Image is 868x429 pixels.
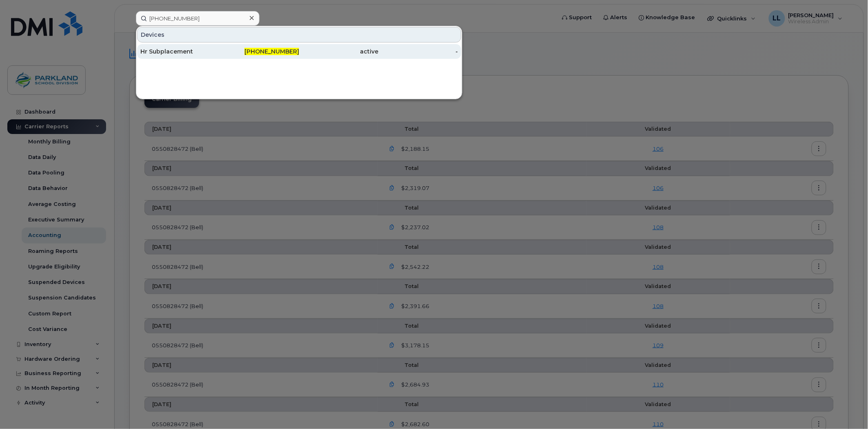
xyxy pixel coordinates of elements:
div: - [379,47,458,56]
span: [PHONE_NUMBER] [244,48,299,55]
div: active [299,47,379,56]
div: Hr Subplacement [140,47,220,56]
a: Hr Subplacement[PHONE_NUMBER]active- [137,44,461,59]
div: Devices [137,27,461,42]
